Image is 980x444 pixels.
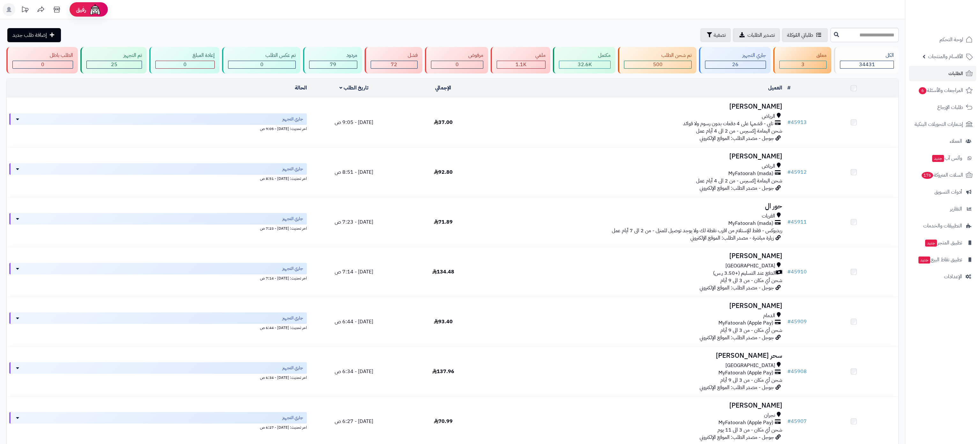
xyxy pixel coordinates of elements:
[516,61,526,68] span: 1.1K
[653,61,663,68] span: 500
[148,47,221,73] a: إعادة المبلغ 0
[787,168,791,176] span: #
[490,153,782,160] h3: [PERSON_NAME]
[787,218,791,226] span: #
[9,274,307,281] div: اخر تحديث: [DATE] - 7:14 ص
[335,318,373,325] span: [DATE] - 6:44 ص
[909,32,976,47] a: لوحة التحكم
[944,272,962,281] span: الإعدادات
[5,47,79,73] a: الطلب باطل 0
[13,61,73,68] div: 0
[690,234,774,242] span: زيارة مباشرة - مصدر الطلب: الموقع الإلكتروني
[700,334,774,341] span: جوجل - مصدر الطلب: الموقع الإلكتروني
[424,47,489,73] a: مرفوض 0
[700,284,774,292] span: جوجل - مصدر الطلب: الموقع الإلكتروني
[772,47,833,73] a: معلق 3
[79,47,148,73] a: تم التجهيز 25
[720,326,782,334] span: شحن أي مكان - من 3 الى 9 أيام
[950,137,962,146] span: العملاء
[720,376,782,384] span: شحن أي مكان - من 3 الى 9 أيام
[9,175,307,181] div: اخر تحديث: [DATE] - 8:51 ص
[787,417,807,425] a: #45907
[76,6,86,13] span: رفيق
[840,52,894,59] div: الكل
[925,240,937,247] span: جديد
[612,227,782,234] span: ريدبوكس - فقط للإستلام من اقرب نقطة لك ولا يوجد توصيل للمنزل - من 2 الى 7 أيام عمل
[718,369,773,377] span: MyFatoorah (Apple Pay)
[833,47,900,73] a: الكل34431
[787,119,791,126] span: #
[762,113,775,120] span: الرياض
[764,412,775,419] span: نجران
[282,415,303,421] span: جاري التجهيز
[915,120,963,129] span: إشعارات التحويلات البنكية
[787,268,807,276] a: #45910
[156,61,214,68] div: 0
[111,61,117,68] span: 25
[497,52,546,59] div: ملغي
[787,84,791,92] a: #
[937,103,963,112] span: طلبات الإرجاع
[787,417,791,425] span: #
[490,302,782,310] h3: [PERSON_NAME]
[787,318,807,325] a: #45909
[624,61,691,68] div: 500
[432,368,454,375] span: 137.96
[335,268,373,276] span: [DATE] - 7:14 ص
[909,269,976,284] a: الإعدادات
[700,134,774,142] span: جوجل - مصدر الطلب: الموقع الإلكتروني
[86,52,142,59] div: تم التجهيز
[434,318,453,325] span: 93.40
[490,103,782,110] h3: [PERSON_NAME]
[696,127,782,135] span: شحن اليمامة إكسبرس - من 2 الى 4 أيام عمل
[490,203,782,210] h3: حور ال
[41,61,44,68] span: 0
[9,225,307,231] div: اخر تحديث: [DATE] - 7:23 ص
[762,212,775,220] span: القريات
[363,47,424,73] a: فشل 72
[282,166,303,172] span: جاري التجهيز
[282,265,303,272] span: جاري التجهيز
[335,168,373,176] span: [DATE] - 8:51 ص
[700,433,774,441] span: جوجل - مصدر الطلب: الموقع الإلكتروني
[934,188,962,196] span: أدوات التسويق
[335,119,373,126] span: [DATE] - 9:05 ص
[787,368,807,375] a: #45908
[7,28,61,42] a: إضافة طلب جديد
[932,154,962,163] span: وآتس آب
[282,365,303,371] span: جاري التجهيز
[9,125,307,132] div: اخر تحديث: [DATE] - 9:05 ص
[302,47,363,73] a: مردود 79
[282,315,303,321] span: جاري التجهيز
[924,238,962,247] span: تطبيق المتجر
[700,184,774,192] span: جوجل - مصدر الطلب: الموقع الإلكتروني
[431,61,483,68] div: 0
[918,86,963,95] span: المراجعات والأسئلة
[617,47,698,73] a: تم شحن الطلب 500
[89,3,101,16] img: ai-face.png
[371,52,418,59] div: فشل
[309,52,357,59] div: مردود
[282,216,303,222] span: جاري التجهيز
[698,47,772,73] a: جاري التجهيز 26
[763,312,775,319] span: الدمام
[391,61,397,68] span: 72
[434,168,453,176] span: 92.80
[578,61,592,68] span: 32.6K
[431,52,483,59] div: مرفوض
[725,362,775,369] span: [GEOGRAPHIC_DATA]
[434,417,453,425] span: 70.99
[489,47,552,73] a: ملغي 1.1K
[747,31,775,39] span: تصدير الطلبات
[732,61,739,68] span: 26
[909,117,976,132] a: إشعارات التحويلات البنكية
[733,28,780,42] a: تصدير الطلبات
[948,69,963,78] span: الطلبات
[696,177,782,185] span: شحن اليمامة إكسبرس - من 2 الى 4 أيام عمل
[490,352,782,359] h3: سحر [PERSON_NAME]
[490,252,782,260] h3: [PERSON_NAME]
[330,61,336,68] span: 79
[909,66,976,81] a: الطلبات
[713,270,776,277] span: الدفع عند التسليم (+3.50 ر.س)
[918,255,962,264] span: تطبيق نقاط البيع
